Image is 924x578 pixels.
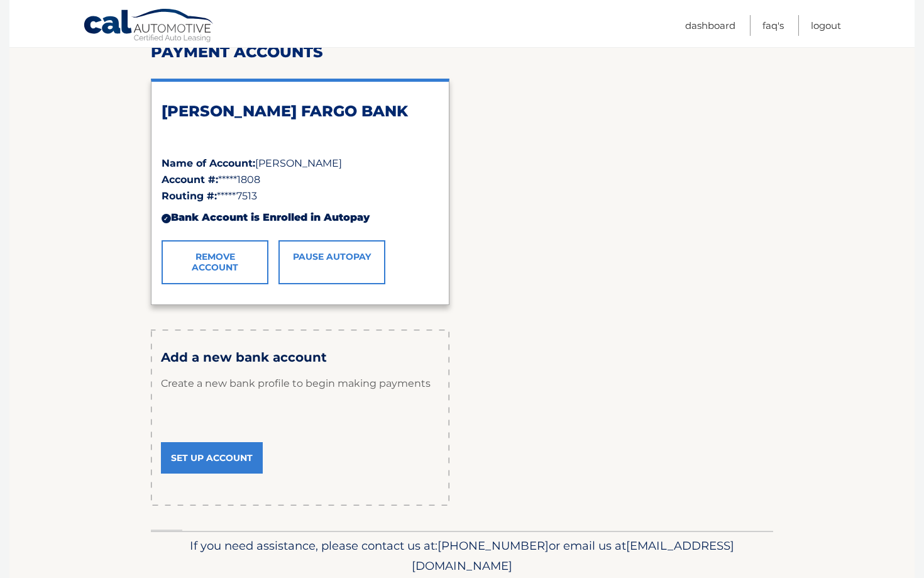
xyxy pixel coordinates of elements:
h2: [PERSON_NAME] FARGO BANK [162,102,439,121]
h2: Payment Accounts [151,43,773,62]
p: If you need assistance, please contact us at: or email us at [159,536,765,576]
strong: Routing #: [162,190,217,202]
strong: Account #: [162,174,218,186]
div: ✓ [162,214,171,223]
a: Cal Automotive [83,8,215,45]
a: Dashboard [685,15,735,36]
span: [EMAIL_ADDRESS][DOMAIN_NAME] [412,538,734,573]
strong: Name of Account: [162,157,255,169]
p: Create a new bank profile to begin making payments [161,365,439,403]
span: [PHONE_NUMBER] [437,538,549,553]
a: Remove Account [162,240,268,284]
a: FAQ's [762,15,784,36]
a: Pause AutoPay [278,240,385,284]
span: [PERSON_NAME] [255,157,342,169]
h3: Add a new bank account [161,350,439,365]
a: Logout [811,15,841,36]
div: Bank Account is Enrolled in Autopay [162,204,439,231]
a: Set Up Account [161,442,263,474]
